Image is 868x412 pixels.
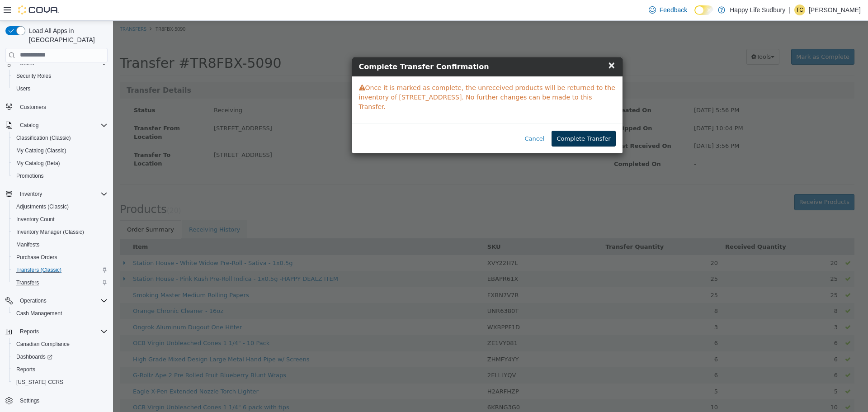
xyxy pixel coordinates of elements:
[13,71,108,81] span: Security Roles
[789,5,791,15] p: |
[16,85,30,92] span: Users
[20,397,39,404] span: Settings
[16,228,84,236] span: Inventory Manager (Classic)
[2,325,111,338] button: Reports
[16,101,108,113] span: Customers
[9,307,111,320] button: Cash Management
[16,254,57,261] span: Purchase Orders
[9,363,111,376] button: Reports
[13,133,108,143] span: Classification (Classic)
[16,241,39,248] span: Manifests
[2,294,111,307] button: Operations
[16,120,42,131] button: Catalog
[13,83,108,94] span: Users
[13,377,67,388] a: [US_STATE] CCRS
[20,190,42,198] span: Inventory
[16,295,108,306] span: Operations
[9,338,111,350] button: Canadian Compliance
[406,110,436,126] button: Cancel
[18,5,59,14] img: Cova
[796,5,803,15] span: TC
[13,170,108,181] span: Promotions
[13,71,55,81] a: Security Roles
[9,238,111,251] button: Manifests
[13,252,61,263] a: Purchase Orders
[13,377,108,388] span: Washington CCRS
[9,226,111,238] button: Inventory Manager (Classic)
[13,308,66,319] a: Cash Management
[645,1,691,19] a: Feedback
[16,326,42,337] button: Reports
[16,266,61,274] span: Transfers (Classic)
[13,214,108,225] span: Inventory Count
[16,189,46,199] button: Inventory
[9,350,111,363] a: Dashboards
[16,395,43,406] a: Settings
[13,252,108,263] span: Purchase Orders
[730,5,785,15] p: Happy Life Sudbury
[2,119,111,132] button: Catalog
[9,144,111,157] button: My Catalog (Classic)
[439,110,502,126] button: Complete Transfer
[13,83,34,94] a: Users
[25,26,108,44] span: Load All Apps in [GEOGRAPHIC_DATA]
[16,341,70,348] span: Canadian Compliance
[20,122,38,129] span: Catalog
[13,227,88,237] a: Inventory Manager (Classic)
[9,82,111,95] button: Users
[13,351,108,362] span: Dashboards
[16,353,52,360] span: Dashboards
[16,203,69,210] span: Adjustments (Classic)
[9,132,111,144] button: Classification (Classic)
[13,339,73,350] a: Canadian Compliance
[16,72,51,80] span: Security Roles
[13,265,108,275] span: Transfers (Classic)
[20,328,39,335] span: Reports
[2,100,111,114] button: Customers
[20,104,46,111] span: Customers
[16,326,108,337] span: Reports
[13,201,108,212] span: Adjustments (Classic)
[660,5,687,14] span: Feedback
[13,170,47,181] a: Promotions
[16,160,60,167] span: My Catalog (Beta)
[13,145,108,156] span: My Catalog (Classic)
[9,170,111,182] button: Promotions
[16,279,39,286] span: Transfers
[9,157,111,170] button: My Catalog (Beta)
[13,364,39,375] a: Reports
[16,379,63,386] span: [US_STATE] CCRS
[16,172,44,180] span: Promotions
[16,189,108,199] span: Inventory
[246,41,503,52] h4: Complete Transfer Confirmation
[13,201,72,212] a: Adjustments (Classic)
[694,15,695,15] span: Dark Mode
[694,5,713,15] input: Dark Mode
[13,265,65,275] a: Transfers (Classic)
[16,147,66,154] span: My Catalog (Classic)
[16,366,35,373] span: Reports
[13,214,58,225] a: Inventory Count
[13,133,75,143] a: Classification (Classic)
[9,264,111,276] button: Transfers (Classic)
[9,376,111,388] button: [US_STATE] CCRS
[16,295,50,306] button: Operations
[16,395,108,406] span: Settings
[16,120,108,131] span: Catalog
[9,276,111,289] button: Transfers
[13,308,108,319] span: Cash Management
[809,5,861,15] p: [PERSON_NAME]
[13,239,108,250] span: Manifests
[2,394,111,407] button: Settings
[495,39,503,50] span: ×
[16,102,50,113] a: Customers
[13,339,108,350] span: Canadian Compliance
[16,216,55,223] span: Inventory Count
[20,297,47,304] span: Operations
[13,364,108,375] span: Reports
[13,277,42,288] a: Transfers
[16,134,71,142] span: Classification (Classic)
[13,351,56,362] a: Dashboards
[16,310,62,317] span: Cash Management
[13,227,108,237] span: Inventory Manager (Classic)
